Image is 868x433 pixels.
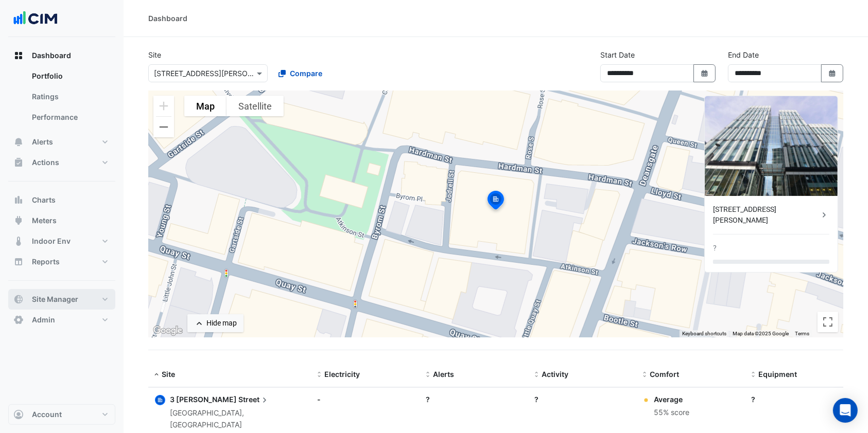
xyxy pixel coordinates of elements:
[8,132,115,152] button: Alerts
[8,190,115,210] button: Charts
[32,294,78,304] span: Site Manager
[828,69,837,78] fa-icon: Select Date
[13,50,24,61] app-icon: Dashboard
[484,189,507,214] img: site-pin-selected.svg
[8,66,115,132] div: Dashboard
[206,318,237,329] div: Hide map
[32,50,71,61] span: Dashboard
[148,13,187,24] div: Dashboard
[32,257,60,267] span: Reports
[32,157,59,168] span: Actions
[534,394,631,405] div: ?
[324,370,360,378] span: Electricity
[151,324,185,337] a: Open this area in Google Maps (opens a new window)
[654,394,689,405] div: Average
[433,370,454,378] span: Alerts
[758,370,797,378] span: Equipment
[733,331,789,336] span: Map data ©2025 Google
[833,398,858,423] div: Open Intercom Messenger
[317,394,413,405] div: -
[227,96,284,116] button: Show satellite imagery
[700,69,709,78] fa-icon: Select Date
[148,49,161,60] label: Site
[187,314,244,332] button: Hide map
[8,289,115,310] button: Site Manager
[8,231,115,251] button: Indoor Env
[751,394,847,405] div: ?
[32,195,56,205] span: Charts
[728,49,759,60] label: End Date
[24,107,115,128] a: Performance
[13,315,24,325] app-icon: Admin
[13,215,24,226] app-icon: Meters
[426,394,522,405] div: ?
[32,215,57,226] span: Meters
[8,404,115,425] button: Account
[795,331,809,336] a: Terms (opens in new tab)
[650,370,679,378] span: Comfort
[13,137,24,147] app-icon: Alerts
[705,96,838,196] img: 3 Hardman Street
[153,96,174,116] button: Zoom in
[818,312,838,332] button: Toggle fullscreen view
[600,49,635,60] label: Start Date
[8,152,115,173] button: Actions
[170,407,305,431] div: [GEOGRAPHIC_DATA], [GEOGRAPHIC_DATA]
[8,210,115,231] button: Meters
[24,86,115,107] a: Ratings
[13,195,24,205] app-icon: Charts
[32,236,71,246] span: Indoor Env
[162,370,175,378] span: Site
[13,157,24,168] app-icon: Actions
[13,257,24,267] app-icon: Reports
[184,96,227,116] button: Show street map
[13,294,24,304] app-icon: Site Manager
[272,64,329,82] button: Compare
[32,137,53,147] span: Alerts
[8,310,115,330] button: Admin
[290,68,322,79] span: Compare
[12,8,59,29] img: Company Logo
[238,394,270,405] span: Street
[542,370,568,378] span: Activity
[24,66,115,86] a: Portfolio
[8,45,115,66] button: Dashboard
[713,204,819,226] div: [STREET_ADDRESS][PERSON_NAME]
[170,395,237,404] span: 3 [PERSON_NAME]
[32,315,55,325] span: Admin
[8,251,115,272] button: Reports
[32,409,62,420] span: Account
[13,236,24,246] app-icon: Indoor Env
[654,407,689,419] div: 55% score
[713,243,717,254] div: ?
[682,330,726,337] button: Keyboard shortcuts
[151,324,185,337] img: Google
[153,117,174,137] button: Zoom out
